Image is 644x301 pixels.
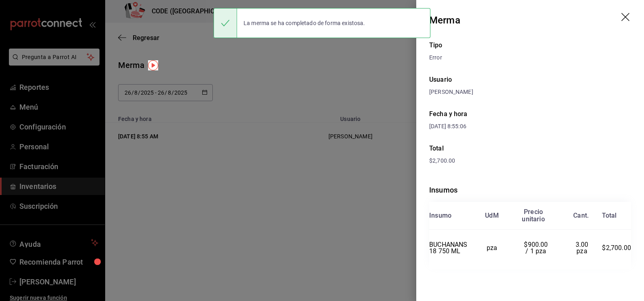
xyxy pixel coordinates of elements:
[429,109,631,119] div: Fecha y hora
[429,144,631,153] div: Total
[576,241,590,255] span: 3.00 pza
[602,212,616,219] div: Total
[522,208,544,223] div: Precio unitario
[429,40,631,50] div: Tipo
[524,241,549,255] span: $900.00 / 1 pza
[429,122,631,131] div: [DATE] 8:55:06
[429,75,631,85] div: Usuario
[602,244,631,252] span: $2,700.00
[621,13,631,23] button: drag
[429,88,631,96] div: [PERSON_NAME]
[429,53,631,62] div: Error
[573,212,589,219] div: Cant.
[429,212,451,219] div: Insumo
[429,13,460,28] div: Merma
[485,212,499,219] div: UdM
[148,60,158,70] img: Tooltip marker
[237,14,372,32] div: La merma se ha completado de forma existosa.
[429,157,455,164] span: $2,700.00
[473,230,510,266] td: pza
[429,184,631,195] div: Insumos
[429,230,473,266] td: BUCHANANS 18 750 ML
